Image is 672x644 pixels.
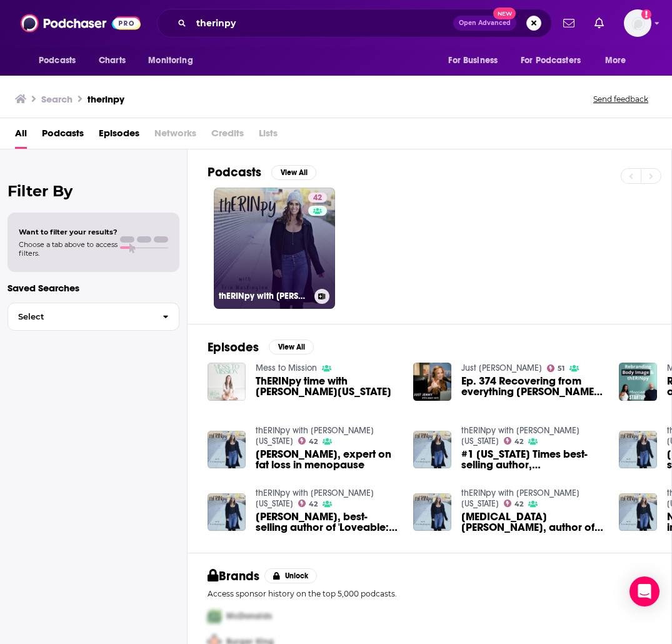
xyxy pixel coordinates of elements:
[413,493,451,531] img: Psychologist Harry Cohen, author of 'Be The Sun, Not the Salt'
[259,123,278,149] span: Lists
[8,313,153,321] span: Select
[191,13,453,33] input: Search podcasts, credits, & more...
[256,376,398,397] span: ThERINpy time with [PERSON_NAME][US_STATE]
[514,501,523,507] span: 42
[629,576,659,606] div: Open Intercom Messenger
[8,282,179,294] p: Saved Searches
[513,49,599,73] button: open menu
[208,568,259,584] h2: Brands
[214,188,335,309] a: 42thERINpy with [PERSON_NAME][US_STATE]
[30,49,92,73] button: open menu
[99,52,126,69] span: Charts
[453,16,516,31] button: Open AdvancedNew
[256,488,374,509] a: thERINpy with Erin Washington
[521,52,581,69] span: For Podcasters
[605,52,626,69] span: More
[461,511,604,533] a: Psychologist Harry Cohen, author of 'Be The Sun, Not the Salt'
[208,493,246,531] img: Amber Rae, best-selling author of 'Loveable: A Memoir: One Woman's Path from Good to Free'
[157,9,552,38] div: Search podcasts, credits, & more...
[91,49,133,73] a: Charts
[211,123,244,149] span: Credits
[641,9,651,19] svg: Add a profile image
[39,52,76,69] span: Podcasts
[154,123,196,149] span: Networks
[208,589,651,598] p: Access sponsor history on the top 5,000 podcasts.
[41,93,73,105] h3: Search
[208,363,246,401] img: ThERINpy time with Erin Washington
[558,366,564,371] span: 51
[256,425,374,446] a: thERINpy with Erin Washington
[219,291,309,301] h3: thERINpy with [PERSON_NAME][US_STATE]
[203,603,226,629] img: First Pro Logo
[256,363,317,373] a: Mess to Mission
[619,431,657,469] img: Sue Willoughby, midlife strategist and professional fire-starter for midlife reinvention.
[624,9,651,37] img: User Profile
[256,376,398,397] a: ThERINpy time with Erin Washington
[208,340,314,355] a: EpisodesView All
[448,52,498,69] span: For Business
[619,363,657,401] img: Rebranding, Body Image, and thERINpy with Erin Washington
[461,511,604,533] span: [MEDICAL_DATA] [PERSON_NAME], author of 'Be The Sun, Not the Salt'
[139,49,209,73] button: open menu
[461,449,604,470] span: #1 [US_STATE] Times best-selling author, [PERSON_NAME], talks metabolism, fat loss, hormones and ...
[459,20,511,26] span: Open Advanced
[226,611,272,621] span: McDonalds
[514,439,523,445] span: 42
[547,365,565,372] a: 51
[439,49,513,73] button: open menu
[313,192,322,204] span: 42
[461,425,579,446] a: thERINpy with Erin Washington
[624,9,651,37] span: Logged in as sarahhallprinc
[624,9,651,37] button: Show profile menu
[309,439,318,445] span: 42
[15,123,27,149] a: All
[589,94,652,104] button: Send feedback
[264,568,318,583] button: Unlock
[596,49,642,73] button: open menu
[19,228,118,236] span: Want to filter your results?
[461,363,542,373] a: Just Jenny
[298,437,318,445] a: 42
[208,164,261,180] h2: Podcasts
[8,182,179,200] h2: Filter By
[308,193,327,203] a: 42
[208,340,259,355] h2: Episodes
[8,303,179,331] button: Select
[19,240,118,258] span: Choose a tab above to access filters.
[309,501,318,507] span: 42
[148,52,193,69] span: Monitoring
[208,431,246,469] img: Joe Hoye, expert on fat loss in menopause
[504,437,524,445] a: 42
[298,500,318,507] a: 42
[413,363,451,401] img: Ep. 374 Recovering from everything Erin Washington talks ThERINpy, body stuff, marriage and more.
[493,8,516,19] span: New
[256,449,398,470] span: [PERSON_NAME], expert on fat loss in menopause
[21,11,141,35] img: Podchaser - Follow, Share and Rate Podcasts
[42,123,84,149] a: Podcasts
[619,493,657,531] img: Nutritionist and certified intuitive eating counselor Bonnie Roney, RD
[461,376,604,397] a: Ep. 374 Recovering from everything Erin Washington talks ThERINpy, body stuff, marriage and more.
[269,340,314,355] button: View All
[413,431,451,469] img: #1 New York Times best-selling author, Haylie Pomroy, talks metabolism, fat loss, hormones and wh...
[558,13,579,34] a: Show notifications dropdown
[589,13,609,34] a: Show notifications dropdown
[461,488,579,509] a: thERINpy with Erin Washington
[99,123,139,149] a: Episodes
[461,376,604,397] span: Ep. 374 Recovering from everything [PERSON_NAME][US_STATE] talks ThERINpy, body stuff, marriage a...
[504,500,524,507] a: 42
[256,511,398,533] span: [PERSON_NAME], best-selling author of 'Loveable: A Memoir: One Woman's Path from Good to Free'
[88,93,124,105] h3: therinpy
[256,449,398,470] a: Joe Hoye, expert on fat loss in menopause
